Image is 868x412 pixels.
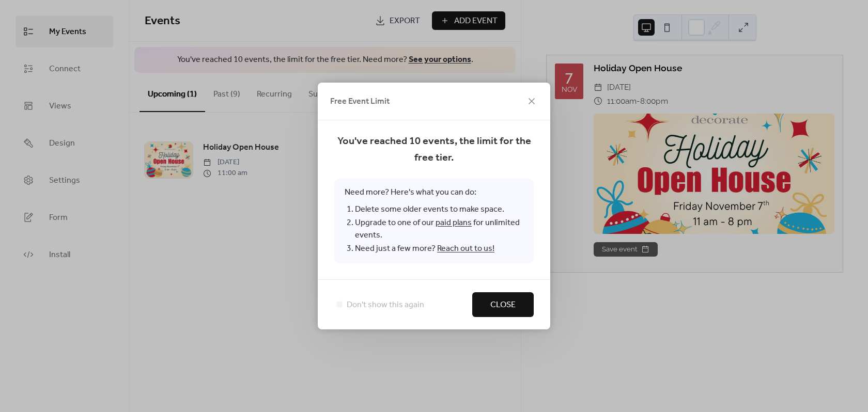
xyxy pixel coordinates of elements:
span: You've reached 10 events, the limit for the free tier. [334,133,534,166]
a: paid plans [436,215,472,231]
span: Don't show this again [347,299,424,311]
li: Need just a few more? [355,242,523,256]
button: Close [472,292,534,317]
span: Free Event Limit [330,96,390,108]
li: Delete some older events to make space. [355,203,523,216]
span: Need more? Here's what you can do: [334,179,534,263]
span: Close [490,299,516,311]
li: Upgrade to one of our for unlimited events. [355,216,523,242]
a: Reach out to us! [437,241,494,257]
